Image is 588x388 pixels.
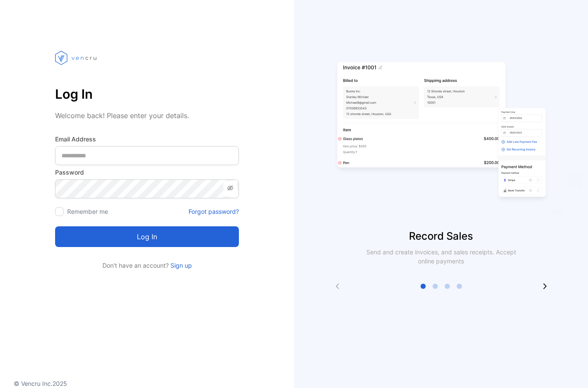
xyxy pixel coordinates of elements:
a: Sign up [169,262,192,269]
label: Email Address [55,135,239,144]
label: Remember me [67,208,108,215]
p: Send and create invoices, and sales receipts. Accept online payments [359,247,524,266]
a: Forgot password? [189,207,239,216]
button: Log in [55,226,239,247]
p: Record Sales [294,228,588,244]
label: Password [55,168,239,177]
p: Welcome back! Please enter your details. [55,110,239,121]
p: Log In [55,84,239,104]
p: Don't have an account? [55,261,239,270]
img: vencru logo [55,34,98,81]
img: slider image [334,34,549,228]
